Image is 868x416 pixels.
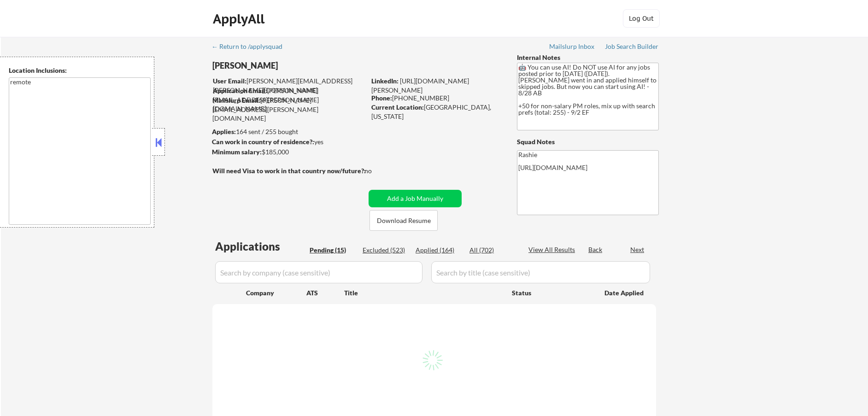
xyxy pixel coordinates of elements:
div: [PERSON_NAME][EMAIL_ADDRESS][PERSON_NAME][DOMAIN_NAME] [213,76,365,94]
div: Mailslurp Inbox [549,43,595,50]
strong: Minimum salary: [212,148,262,156]
div: [PERSON_NAME] [212,60,402,71]
div: [PHONE_NUMBER] [371,94,502,103]
strong: Current Location: [371,103,424,111]
div: Next [630,245,645,254]
div: View All Results [528,245,578,254]
div: $185,000 [212,147,365,157]
button: Log Out [623,9,660,28]
div: Applied (164) [416,246,462,255]
div: Job Search Builder [605,43,659,50]
strong: Application Email: [213,87,267,94]
div: [PERSON_NAME][EMAIL_ADDRESS][PERSON_NAME][DOMAIN_NAME] [212,96,365,123]
strong: User Email: [213,77,246,85]
div: ApplyAll [213,11,267,27]
strong: LinkedIn: [371,77,399,85]
strong: Phone: [371,94,392,102]
a: Mailslurp Inbox [549,43,595,52]
div: Pending (15) [310,246,356,255]
a: Job Search Builder [605,43,659,52]
strong: Will need Visa to work in that country now/future?: [212,167,366,175]
div: Applications [215,241,306,252]
div: ← Return to /applysquad [211,43,291,50]
a: [URL][DOMAIN_NAME][PERSON_NAME] [371,77,469,94]
div: Back [588,245,603,254]
div: Title [344,288,503,298]
div: no [364,166,391,176]
div: 164 sent / 255 bought [212,127,365,136]
div: All (702) [469,246,516,255]
div: [PERSON_NAME][EMAIL_ADDRESS][PERSON_NAME][DOMAIN_NAME] [213,86,365,113]
strong: Applies: [212,128,236,135]
button: Add a Job Manually [369,190,462,207]
div: Location Inclusions: [9,66,151,75]
div: yes [212,137,363,146]
div: [GEOGRAPHIC_DATA], [US_STATE] [371,103,502,121]
button: Download Resume [369,210,438,231]
input: Search by company (case sensitive) [215,261,422,283]
strong: Mailslurp Email: [212,96,260,104]
div: Excluded (523) [363,246,409,255]
div: Company [246,288,306,298]
div: Status [512,284,591,301]
div: ATS [306,288,344,298]
div: Internal Notes [517,53,659,62]
div: Date Applied [604,288,645,298]
div: Squad Notes [517,137,659,146]
a: ← Return to /applysquad [211,43,291,52]
strong: Can work in country of residence?: [212,138,314,146]
input: Search by title (case sensitive) [431,261,650,283]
